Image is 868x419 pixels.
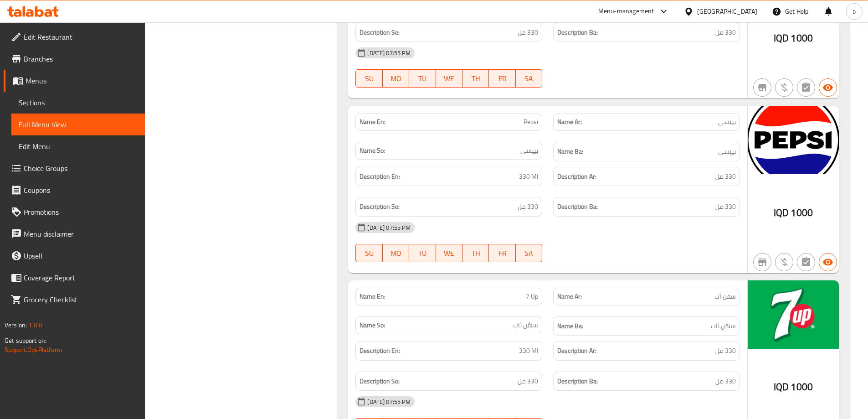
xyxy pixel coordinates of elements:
[360,146,385,155] strong: Name So:
[715,27,736,38] span: 330 مل
[4,289,145,310] a: Grocery Checklist
[360,292,385,301] strong: Name En:
[753,253,771,271] button: Not branch specific item
[5,344,62,356] a: Support.OpsPlatform
[518,376,538,387] span: 330 مل
[526,292,538,301] span: 7 Up
[715,376,736,387] span: 330 مل
[714,292,736,301] span: سفن أب
[519,345,538,357] span: 330 Ml
[557,321,583,332] strong: Name Ba:
[493,247,512,260] span: FR
[19,141,138,152] span: Edit Menu
[360,201,400,212] strong: Description So:
[5,319,27,331] span: Version:
[24,228,138,239] span: Menu disclaimer
[4,245,145,267] a: Upsell
[797,78,815,97] button: Not has choices
[774,378,789,396] span: IQD
[4,267,145,289] a: Coverage Report
[364,49,414,57] span: [DATE] 07:55 PM
[519,72,539,85] span: SA
[791,204,813,222] span: 1000
[791,29,813,47] span: 1000
[355,244,382,262] button: SU
[360,376,400,387] strong: Description So:
[386,72,406,85] span: MO
[24,207,138,217] span: Promotions
[518,27,538,38] span: 330 مل
[775,78,793,97] button: Purchased item
[383,69,409,88] button: MO
[4,223,145,245] a: Menu disclaimer
[24,185,138,196] span: Coupons
[440,247,459,260] span: WE
[355,69,382,88] button: SU
[466,72,485,85] span: TH
[715,345,736,357] span: 330 مل
[598,6,654,17] div: Menu-management
[462,244,489,262] button: TH
[518,201,538,212] span: 330 مل
[24,272,138,283] span: Coverage Report
[462,69,489,88] button: TH
[386,247,406,260] span: MO
[24,250,138,261] span: Upsell
[409,244,436,262] button: TU
[489,244,515,262] button: FR
[409,69,436,88] button: TU
[748,280,839,349] img: 7_Up638907118799458990.jpg
[19,119,138,130] span: Full Menu View
[4,26,145,48] a: Edit Restaurant
[519,171,538,182] span: 330 Ml
[557,117,582,127] strong: Name Ar:
[557,201,598,212] strong: Description Ba:
[360,27,400,38] strong: Description So:
[436,244,462,262] button: WE
[4,201,145,223] a: Promotions
[24,294,138,305] span: Grocery Checklist
[360,117,385,127] strong: Name En:
[520,146,538,155] span: بیپسی
[753,78,771,97] button: Not branch specific item
[360,345,400,357] strong: Description En:
[557,345,596,357] strong: Description Ar:
[557,27,598,38] strong: Description Ba:
[19,97,138,108] span: Sections
[24,163,138,174] span: Choice Groups
[718,146,736,157] span: بیپسی
[24,31,138,42] span: Edit Restaurant
[519,247,539,260] span: SA
[440,72,459,85] span: WE
[715,201,736,212] span: 330 مل
[413,247,432,260] span: TU
[11,114,145,135] a: Full Menu View
[4,48,145,70] a: Branches
[4,179,145,201] a: Coupons
[364,398,414,406] span: [DATE] 07:55 PM
[516,244,542,262] button: SA
[493,72,512,85] span: FR
[513,321,538,330] span: سێڤن ئاپ
[360,247,379,260] span: SU
[524,117,538,127] span: Pepsi
[11,135,145,157] a: Edit Menu
[557,376,598,387] strong: Description Ba:
[557,292,582,301] strong: Name Ar:
[4,157,145,179] a: Choice Groups
[28,319,42,331] span: 1.0.0
[557,146,583,157] strong: Name Ba:
[748,106,839,174] img: PepsiLogo638907118749290889.jpg
[5,335,46,347] span: Get support on:
[24,53,138,64] span: Branches
[819,78,837,97] button: Available
[360,171,400,182] strong: Description En:
[436,69,462,88] button: WE
[11,92,145,114] a: Sections
[557,171,596,182] strong: Description Ar:
[360,321,385,330] strong: Name So:
[853,6,856,16] span: b
[466,247,485,260] span: TH
[775,253,793,271] button: Purchased item
[718,117,736,127] span: بيبسي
